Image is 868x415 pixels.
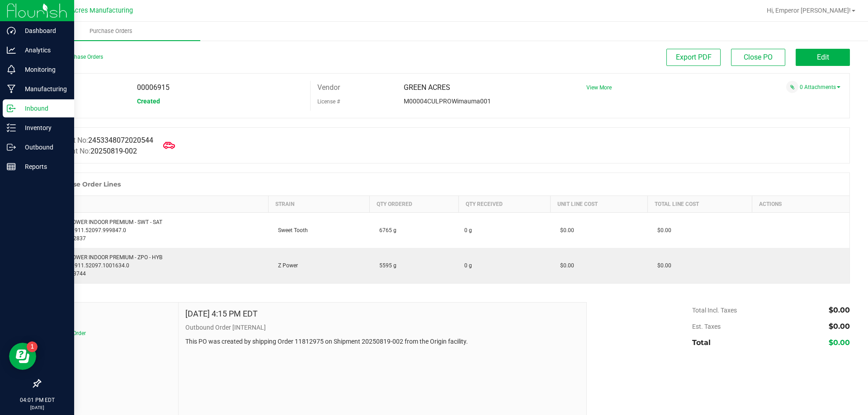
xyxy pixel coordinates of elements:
span: Total Incl. Taxes [692,307,737,314]
span: Est. Taxes [692,323,721,330]
span: 20250819-002 [90,147,137,155]
span: 2453348072020544 [88,136,153,145]
span: Edit [817,53,829,61]
button: Export PDF [666,49,721,66]
label: License # [317,95,340,108]
button: Close PO [731,49,785,66]
inline-svg: Inventory [7,123,16,132]
h4: [DATE] 4:15 PM EDT [185,309,258,318]
p: Outbound [16,142,70,153]
span: $0.00 [829,306,850,314]
span: 0 g [464,226,472,234]
span: $0.00 [556,262,574,269]
a: 0 Attachments [800,84,840,90]
th: Total Line Cost [647,196,752,213]
span: M00004CULPROWimauma001 [404,98,491,105]
span: $0.00 [556,227,574,233]
iframe: Resource center unread badge [27,341,38,352]
p: This PO was created by shipping Order 11812975 on Shipment 20250819-002 from the Origin facility. [185,337,580,346]
span: Created [137,98,160,105]
th: Qty Ordered [369,196,458,213]
span: Purchase Orders [77,27,145,35]
span: Export PDF [676,53,712,61]
p: Reports [16,161,70,172]
th: Item [41,196,269,213]
p: Outbound Order [INTERNAL] [185,323,580,332]
span: Attach a document [786,81,798,93]
span: Close PO [744,53,773,61]
th: Unit Line Cost [550,196,647,213]
p: Monitoring [16,64,70,75]
span: Mark as Arrived [159,135,179,155]
span: 0 g [464,261,472,270]
span: Sweet Tooth [274,227,308,233]
inline-svg: Inbound [7,104,16,113]
span: GREEN ACRES [404,83,450,92]
inline-svg: Analytics [7,46,16,55]
span: $0.00 [653,227,671,233]
inline-svg: Dashboard [7,26,16,35]
p: Manufacturing [16,84,70,94]
span: Z Power [274,262,298,269]
div: WGT - FLOWER INDOOR PREMIUM - SWT - SAT SKU: 1.51911.52097.999847.0 Part: 2022837 [46,218,263,242]
span: Green Acres Manufacturing [52,7,133,14]
label: Manifest No: [47,135,153,146]
span: 6765 g [375,227,396,233]
span: 00006915 [137,83,170,92]
span: 5595 g [375,262,396,269]
th: Strain [268,196,369,213]
span: $0.00 [653,262,671,269]
label: Vendor [317,81,340,94]
p: [DATE] [4,404,70,411]
th: Actions [752,196,849,213]
iframe: Resource center [9,343,36,370]
inline-svg: Reports [7,162,16,171]
span: Hi, Emperor [PERSON_NAME]! [767,7,851,14]
button: Edit [796,49,850,66]
span: Total [692,338,711,347]
div: WGT - FLOWER INDOOR PREMIUM - ZPO - HYB SKU: 1.51911.52097.1001634.0 Part: 2023744 [46,253,263,278]
inline-svg: Monitoring [7,65,16,74]
a: View More [586,84,612,91]
span: Notes [47,309,171,320]
span: $0.00 [829,338,850,347]
p: Dashboard [16,25,70,36]
p: Analytics [16,45,70,56]
p: 04:01 PM EDT [4,396,70,404]
th: Qty Received [459,196,551,213]
label: Shipment No: [47,146,137,157]
p: Inbound [16,103,70,114]
p: Inventory [16,122,70,133]
inline-svg: Manufacturing [7,84,16,93]
inline-svg: Outbound [7,143,16,152]
h1: Purchase Order Lines [49,181,121,188]
a: Purchase Orders [22,22,200,41]
span: $0.00 [829,322,850,331]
